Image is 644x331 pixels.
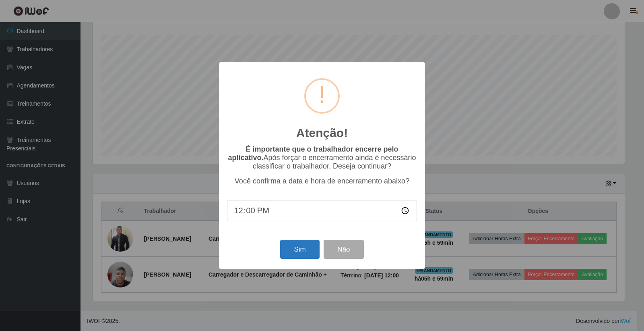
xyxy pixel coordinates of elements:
[227,177,417,185] p: Você confirma a data e hora de encerramento abaixo?
[296,126,348,140] h2: Atenção!
[324,240,363,259] button: Não
[228,145,398,162] b: É importante que o trabalhador encerre pelo aplicativo.
[227,145,417,171] p: Após forçar o encerramento ainda é necessário classificar o trabalhador. Deseja continuar?
[280,240,319,259] button: Sim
